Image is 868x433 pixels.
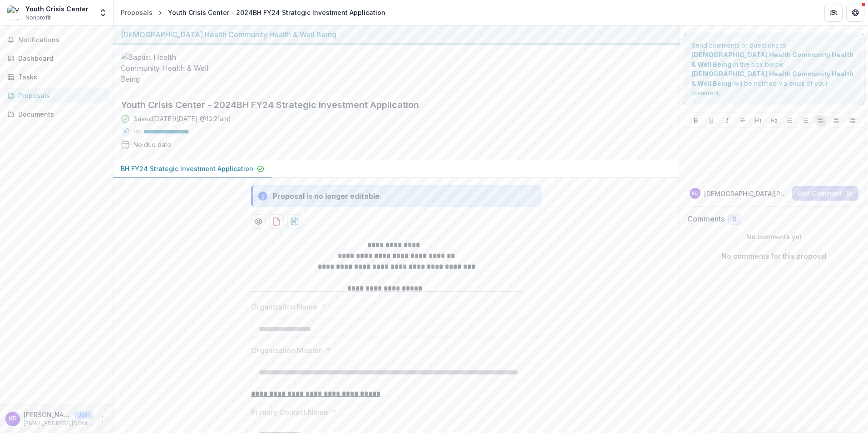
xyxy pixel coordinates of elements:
[251,214,266,229] button: Preview a839d742-bcf3-40f7-8dd7-86d711587ae6-0.pdf
[721,251,827,261] p: No comments for this proposal
[9,416,17,422] div: Kristen Dietzen
[251,301,317,312] p: Organization Name
[704,189,789,198] p: [DEMOGRAPHIC_DATA][PERSON_NAME]
[251,407,328,418] p: Primary Contact Name
[800,115,811,126] button: Ordered List
[273,191,382,202] div: Proposal is no longer editable.
[706,115,717,126] button: Underline
[117,6,156,19] a: Proposals
[133,114,231,123] div: Saved [DATE] ( [DATE] @ 10:21am )
[25,4,89,14] div: Youth Crisis Center
[753,115,764,126] button: Heading 1
[121,164,253,173] p: BH FY24 Strategic Investment Application
[692,191,698,196] div: Kristen Dietzen
[97,4,109,22] button: Open entity switcher
[815,115,826,126] button: Align Left
[690,115,701,126] button: Bold
[4,33,109,47] button: Notifications
[737,115,748,126] button: Strike
[18,109,102,119] div: Documents
[687,215,725,223] h2: Comments
[24,419,93,428] p: [EMAIL_ADDRESS][DOMAIN_NAME]
[691,70,853,87] strong: [DEMOGRAPHIC_DATA] Health Community Health & Well Being
[121,99,658,110] h2: Youth Crisis Center - 2024BH FY24 Strategic Investment Application
[133,128,140,135] p: 98 %
[18,36,106,44] span: Notifications
[4,88,109,103] a: Proposals
[846,4,864,22] button: Get Help
[7,5,22,20] img: Youth Crisis Center
[24,410,71,419] p: [PERSON_NAME]
[4,51,109,66] a: Dashboard
[792,186,858,201] button: Add Comment
[168,8,385,17] div: Youth Crisis Center - 2024BH FY24 Strategic Investment Application
[732,216,736,223] span: 0
[684,33,865,105] div: Send comments or questions to in the box below. will be notified via email of your comment.
[121,8,153,17] div: Proposals
[847,115,858,126] button: Align Right
[287,214,302,229] button: download-proposal
[97,413,108,424] button: More
[4,107,109,122] a: Documents
[121,29,672,40] div: [DEMOGRAPHIC_DATA] Health Community Health & Well Being
[18,91,102,100] div: Proposals
[121,52,212,84] img: Baptist Health Community Health & Well Being
[25,14,51,22] span: Nonprofit
[269,214,284,229] button: download-proposal
[831,115,842,126] button: Align Center
[824,4,843,22] button: Partners
[784,115,795,126] button: Bullet List
[691,51,853,68] strong: [DEMOGRAPHIC_DATA] Health Community Health & Well Being
[722,115,733,126] button: Italicize
[251,345,323,356] p: Organization Mission
[4,69,109,84] a: Tasks
[18,54,102,63] div: Dashboard
[769,115,779,126] button: Heading 2
[687,232,861,241] p: No comments yet
[117,6,389,19] nav: breadcrumb
[74,411,93,419] p: User
[133,140,171,149] div: No due date
[18,72,102,82] div: Tasks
